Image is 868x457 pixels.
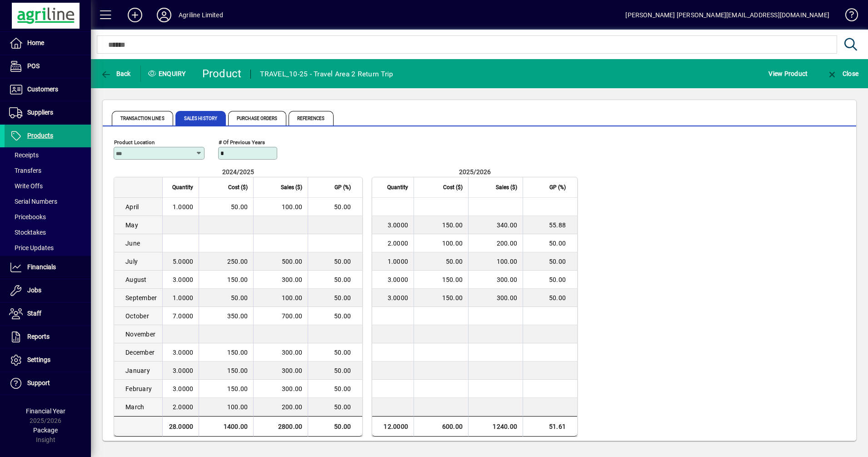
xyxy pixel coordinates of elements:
[5,147,91,163] a: Receipts
[334,403,351,411] span: 50.00
[282,385,303,392] span: 300.00
[253,416,308,437] td: 2800.00
[228,111,286,126] span: Purchase Orders
[227,276,248,283] span: 150.00
[114,289,162,307] td: September
[27,379,50,387] span: Support
[766,65,810,82] button: View Product
[228,182,248,192] span: Cost ($)
[33,427,58,434] span: Package
[388,276,409,283] span: 3.0000
[282,349,303,356] span: 300.00
[549,258,566,265] span: 50.00
[497,221,518,229] span: 340.00
[281,182,302,192] span: Sales ($)
[5,163,91,178] a: Transfers
[334,258,351,265] span: 50.00
[443,182,463,192] span: Cost ($)
[468,416,523,437] td: 1240.00
[496,182,517,192] span: Sales ($)
[231,294,248,301] span: 50.00
[334,349,351,356] span: 50.00
[114,307,162,325] td: October
[227,349,248,356] span: 150.00
[9,244,54,251] span: Price Updates
[112,111,173,126] span: Transaction Lines
[289,111,334,126] span: References
[827,70,858,77] span: Close
[27,356,50,363] span: Settings
[227,258,248,265] span: 250.00
[523,416,577,437] td: 51.61
[114,198,162,216] td: April
[282,258,303,265] span: 500.00
[388,221,409,229] span: 3.0000
[549,182,566,192] span: GP (%)
[838,2,857,31] a: Knowledge Base
[334,276,351,283] span: 50.00
[98,65,133,82] button: Back
[27,310,41,317] span: Staff
[5,302,91,325] a: Staff
[282,367,303,374] span: 300.00
[114,234,162,252] td: June
[114,252,162,271] td: July
[5,78,91,101] a: Customers
[334,385,351,392] span: 50.00
[9,213,46,221] span: Pricebooks
[9,167,41,174] span: Transfers
[549,221,566,229] span: 55.88
[114,271,162,289] td: August
[114,380,162,398] td: February
[260,67,393,81] div: TRAVEL_10-25 - Travel Area 2 Return Trip
[549,294,566,301] span: 50.00
[388,240,409,247] span: 2.0000
[150,7,179,23] button: Profile
[282,403,303,411] span: 200.00
[308,416,362,437] td: 50.00
[114,343,162,362] td: December
[173,403,194,411] span: 2.0000
[27,39,44,46] span: Home
[5,240,91,256] a: Price Updates
[497,258,518,265] span: 100.00
[334,312,351,320] span: 50.00
[5,256,91,279] a: Financials
[5,101,91,124] a: Suppliers
[219,139,265,146] mat-label: # of previous years
[5,209,91,225] a: Pricebooks
[282,276,303,283] span: 300.00
[173,312,194,320] span: 7.0000
[172,182,193,192] span: Quantity
[162,416,199,437] td: 28.0000
[173,276,194,283] span: 3.0000
[5,372,91,395] a: Support
[100,70,131,77] span: Back
[9,182,43,190] span: Write Offs
[5,279,91,302] a: Jobs
[549,276,566,283] span: 50.00
[27,132,53,139] span: Products
[222,168,254,176] span: 2024/2025
[202,66,242,81] div: Product
[173,294,194,301] span: 1.0000
[372,416,414,437] td: 12.0000
[9,151,39,159] span: Receipts
[173,349,194,356] span: 3.0000
[5,225,91,240] a: Stocktakes
[199,416,253,437] td: 1400.00
[334,294,351,301] span: 50.00
[27,333,50,340] span: Reports
[824,65,861,82] button: Close
[442,240,463,247] span: 100.00
[9,229,46,236] span: Stocktakes
[173,258,194,265] span: 5.0000
[497,294,518,301] span: 300.00
[114,398,162,416] td: March
[179,8,223,22] div: Agriline Limited
[817,65,868,82] app-page-header-button: Close enquiry
[459,168,491,176] span: 2025/2026
[388,294,409,301] span: 3.0000
[282,294,303,301] span: 100.00
[27,85,58,93] span: Customers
